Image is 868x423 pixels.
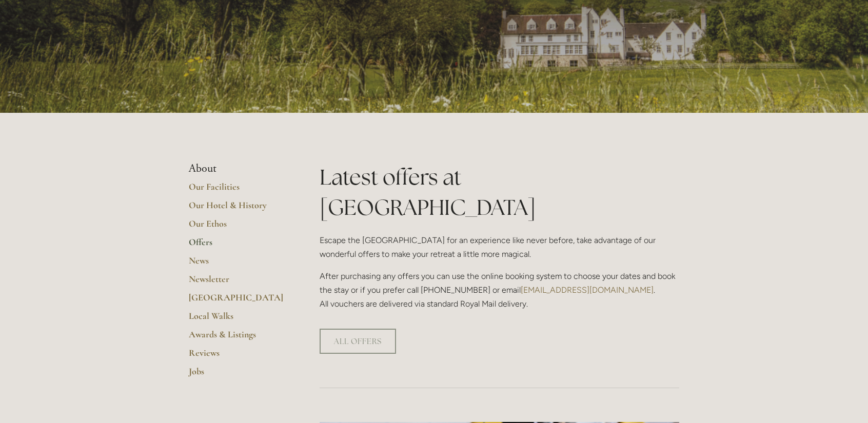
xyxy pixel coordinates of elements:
a: [EMAIL_ADDRESS][DOMAIN_NAME] [521,285,654,295]
p: After purchasing any offers you can use the online booking system to choose your dates and book t... [320,269,679,311]
a: Offers [189,236,287,255]
a: ALL OFFERS [320,329,396,354]
a: Jobs [189,366,287,384]
a: [GEOGRAPHIC_DATA] [189,292,287,310]
a: Newsletter [189,273,287,292]
a: Our Facilities [189,181,287,199]
a: Our Ethos [189,218,287,236]
a: Our Hotel & History [189,199,287,218]
p: Escape the [GEOGRAPHIC_DATA] for an experience like never before, take advantage of our wonderful... [320,233,679,261]
a: Reviews [189,347,287,366]
li: About [189,162,287,175]
a: Awards & Listings [189,329,287,347]
h1: Latest offers at [GEOGRAPHIC_DATA] [320,162,679,223]
a: Local Walks [189,310,287,329]
a: News [189,255,287,273]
